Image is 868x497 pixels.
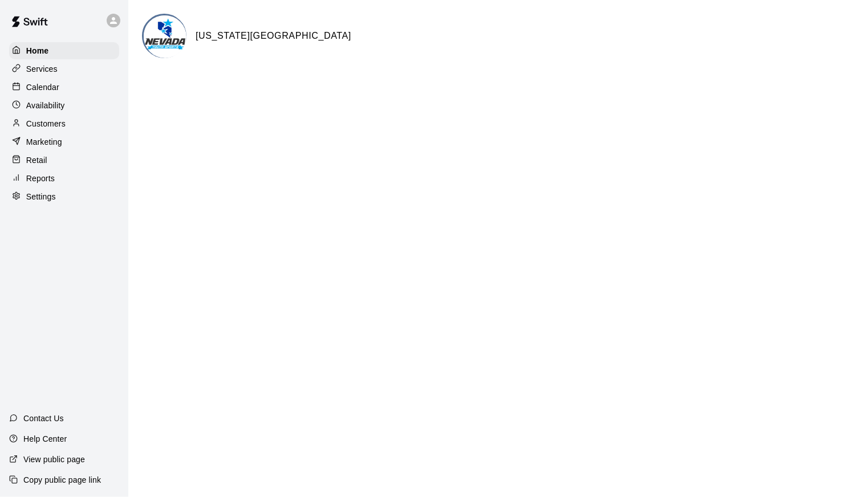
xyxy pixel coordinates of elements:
[9,152,119,169] a: Retail
[23,413,64,424] p: Contact Us
[26,100,65,111] p: Availability
[26,136,62,148] p: Marketing
[9,170,119,187] a: Reports
[23,454,85,465] p: View public page
[196,28,351,43] h6: [US_STATE][GEOGRAPHIC_DATA]
[23,474,101,486] p: Copy public page link
[26,154,47,166] p: Retail
[26,45,49,56] p: Home
[26,191,56,202] p: Settings
[9,42,119,59] a: Home
[26,173,55,184] p: Reports
[26,118,66,129] p: Customers
[9,97,119,114] a: Availability
[9,60,119,78] a: Services
[26,82,59,93] p: Calendar
[9,79,119,96] a: Calendar
[9,188,119,205] a: Settings
[26,63,58,75] p: Services
[9,115,119,132] a: Customers
[9,133,119,150] a: Marketing
[23,433,67,445] p: Help Center
[144,15,186,58] img: Nevada Youth Sports Center logo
